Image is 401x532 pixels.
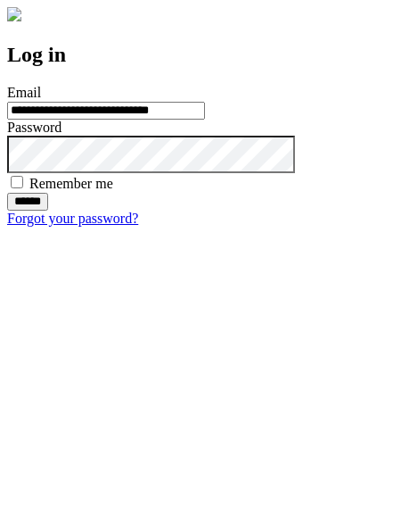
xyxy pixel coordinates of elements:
[29,176,113,191] label: Remember me
[7,120,61,135] label: Password
[7,7,21,21] img: logo-4e3dc11c47720685a147b03b5a06dd966a58ff35d612b21f08c02c0306f2b779.png
[7,211,138,226] a: Forgot your password?
[7,43,394,67] h2: Log in
[7,85,41,100] label: Email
